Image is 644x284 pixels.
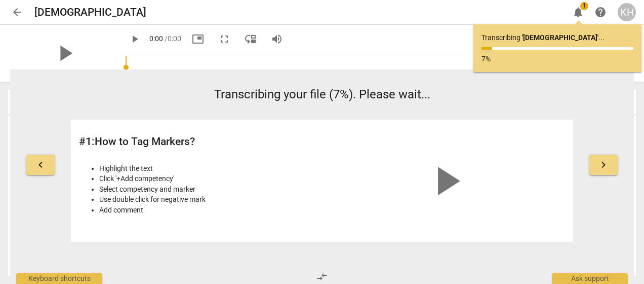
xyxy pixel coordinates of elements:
span: keyboard_arrow_right [597,159,610,171]
span: play_arrow [129,33,141,45]
span: Transcribing your file (7%). Please wait... [214,87,430,101]
span: help [594,6,607,18]
span: keyboard_arrow_left [34,159,47,171]
li: Use double click for negative mark [99,194,317,205]
li: Highlight the text [99,163,317,174]
span: fullscreen [218,33,230,45]
button: Volume [268,30,286,48]
span: picture_in_picture [192,33,204,45]
span: / 0:00 [165,34,181,43]
div: Keyboard shortcuts [16,273,102,284]
span: play_arrow [422,157,470,205]
span: notifications [572,6,584,18]
li: Select competency and marker [99,184,317,195]
span: move_down [245,33,257,45]
span: arrow_back [11,6,23,18]
span: 1 [580,2,588,10]
p: Transcribing ... [481,32,633,43]
li: Add comment [99,205,317,216]
button: Notifications [569,3,587,21]
li: Click '+Add competency' [99,173,317,184]
span: compare_arrows [316,271,328,283]
span: volume_up [271,33,283,45]
span: 0:00 [149,34,163,43]
button: Fullscreen [215,30,233,48]
a: Help [591,3,610,21]
h2: # 1 : How to Tag Markers? [79,135,317,148]
h2: [DEMOGRAPHIC_DATA] [34,6,146,19]
span: play_arrow [52,40,78,66]
button: Picture in picture [189,30,207,48]
button: Play [126,30,144,48]
button: KH [618,3,636,21]
p: 7% [481,54,633,64]
b: ' [DEMOGRAPHIC_DATA] ' [522,33,598,42]
div: Ask support [552,273,628,284]
button: View player as separate pane [241,30,260,48]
